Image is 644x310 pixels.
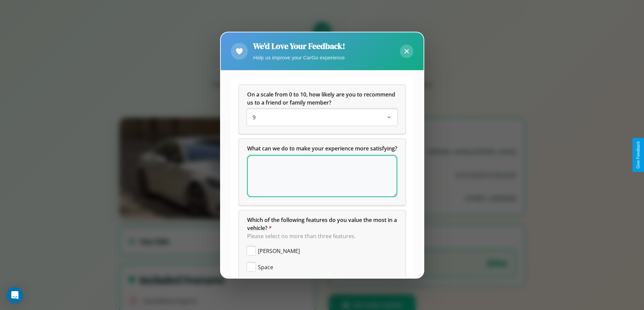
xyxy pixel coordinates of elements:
[253,40,345,52] h2: We'd Love Your Feedback!
[258,247,300,255] span: [PERSON_NAME]
[636,141,641,169] div: Give Feedback
[247,232,356,240] span: Please select no more than three features.
[253,114,256,121] span: 9
[253,53,345,62] p: Help us improve your CarGo experience
[239,85,405,134] div: On a scale from 0 to 10, how likely are you to recommend us to a friend or family member?
[247,216,398,232] span: Which of the following features do you value the most in a vehicle?
[7,287,23,303] div: Open Intercom Messenger
[247,145,397,152] span: What can we do to make your experience more satisfying?
[258,263,273,271] span: Space
[247,90,397,107] h5: On a scale from 0 to 10, how likely are you to recommend us to a friend or family member?
[247,91,397,106] span: On a scale from 0 to 10, how likely are you to recommend us to a friend or family member?
[247,109,397,125] div: On a scale from 0 to 10, how likely are you to recommend us to a friend or family member?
